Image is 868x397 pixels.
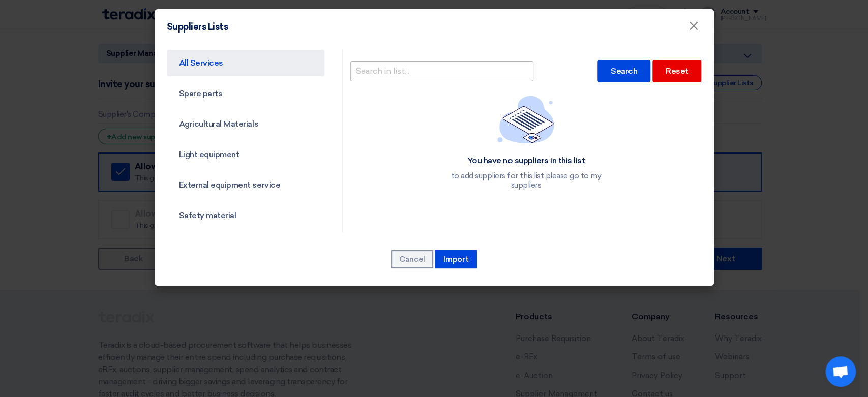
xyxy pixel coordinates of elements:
[497,96,554,143] img: empty_state_list.svg
[167,80,325,107] a: Spare parts
[167,202,325,229] a: Safety material
[435,250,477,268] button: Import
[439,171,612,190] div: to add suppliers for this list please go to my suppliers
[350,61,533,81] input: Search in list...
[689,18,699,39] span: ×
[652,60,702,82] div: Reset
[597,60,650,82] div: Search
[167,21,228,33] h4: Suppliers Lists
[167,172,325,198] a: External equipment service
[167,141,325,168] a: Light equipment
[680,16,707,37] button: Close
[167,50,325,76] a: All Services
[439,156,612,166] div: You have no suppliers in this list
[825,356,856,387] div: Open chat
[391,250,433,268] button: Cancel
[167,111,325,137] a: Agricultural Materials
